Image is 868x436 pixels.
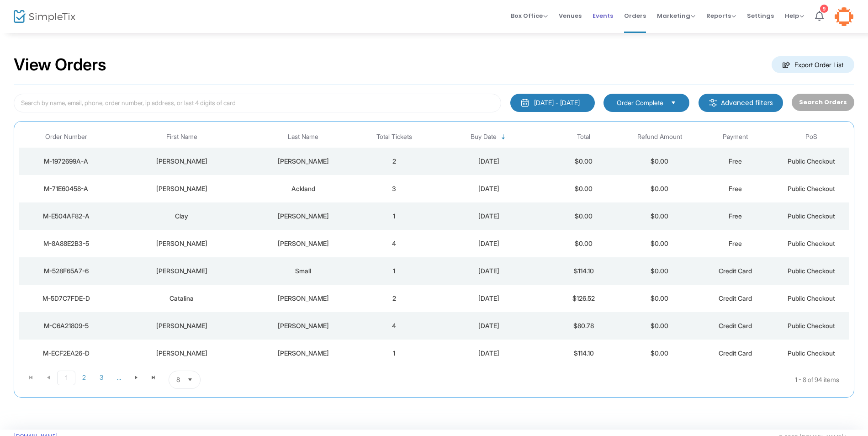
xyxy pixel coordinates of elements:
[356,340,432,367] td: 1
[252,349,354,358] div: Heim
[434,157,544,166] div: 8/22/2025
[176,375,180,384] span: 8
[788,157,835,165] span: Public Checkout
[719,322,752,330] span: Credit Card
[805,133,817,141] span: PoS
[546,126,622,148] th: Total
[127,371,145,384] span: Go to the next page
[21,184,111,193] div: M-71E60458-A
[132,374,140,381] span: Go to the next page
[788,185,835,192] span: Public Checkout
[434,239,544,248] div: 8/22/2025
[729,239,742,247] span: Free
[788,212,835,220] span: Public Checkout
[546,285,622,312] td: $126.52
[291,371,839,389] kendo-pager-info: 1 - 8 of 94 items
[356,175,432,202] td: 3
[471,133,497,141] span: Buy Date
[622,285,698,312] td: $0.00
[57,371,75,385] span: Page 1
[520,98,529,107] img: monthly
[747,4,774,27] span: Settings
[434,212,544,221] div: 8/22/2025
[729,157,742,165] span: Free
[21,212,111,221] div: M-E504AF82-A
[356,312,432,340] td: 4
[719,349,752,357] span: Credit Card
[75,371,93,384] span: Page 2
[252,184,354,193] div: Ackland
[546,230,622,257] td: $0.00
[546,257,622,285] td: $114.10
[434,184,544,193] div: 8/22/2025
[116,157,248,166] div: Brenda
[719,294,752,302] span: Credit Card
[356,285,432,312] td: 2
[788,294,835,302] span: Public Checkout
[356,126,432,148] th: Total Tickets
[820,5,828,13] div: 9
[21,294,111,303] div: M-5D7C7FDE-D
[788,267,835,275] span: Public Checkout
[622,148,698,175] td: $0.00
[788,322,835,330] span: Public Checkout
[21,321,111,330] div: M-C6A21809-5
[166,133,197,141] span: First Name
[434,294,544,303] div: 8/22/2025
[116,349,248,358] div: Abigail
[667,98,680,108] button: Select
[622,340,698,367] td: $0.00
[706,11,736,20] span: Reports
[252,239,354,248] div: Fitzgibbon
[45,133,87,141] span: Order Number
[617,98,663,107] span: Order Complete
[434,349,544,358] div: 8/20/2025
[116,321,248,330] div: Philip Jr
[116,184,248,193] div: Mary
[500,133,507,141] span: Sortable
[534,98,580,107] div: [DATE] - [DATE]
[21,239,111,248] div: M-8A88E2B3-5
[116,239,248,248] div: Patrick
[709,98,718,107] img: filter
[116,266,248,276] div: Curt
[93,371,110,384] span: Page 3
[14,94,501,112] input: Search by name, email, phone, order number, ip address, or last 4 digits of card
[21,266,111,276] div: M-528F65A7-6
[546,340,622,367] td: $114.10
[657,11,695,20] span: Marketing
[434,321,544,330] div: 8/21/2025
[788,239,835,247] span: Public Checkout
[21,349,111,358] div: M-ECF2EA26-D
[252,321,354,330] div: Langford
[719,267,752,275] span: Credit Card
[546,202,622,230] td: $0.00
[14,55,106,75] h2: View Orders
[356,202,432,230] td: 1
[785,11,804,20] span: Help
[356,257,432,285] td: 1
[252,294,354,303] div: Puentes
[288,133,318,141] span: Last Name
[19,126,849,367] div: Data table
[622,175,698,202] td: $0.00
[252,212,354,221] div: Banyai
[21,157,111,166] div: M-1972699A-A
[699,94,783,112] m-button: Advanced filters
[622,202,698,230] td: $0.00
[772,56,854,73] m-button: Export Order List
[116,294,248,303] div: Catalina
[729,212,742,220] span: Free
[593,4,613,27] span: Events
[356,148,432,175] td: 2
[116,212,248,221] div: Clay
[546,312,622,340] td: $80.78
[723,133,748,141] span: Payment
[184,371,196,388] button: Select
[252,266,354,276] div: Small
[624,4,646,27] span: Orders
[622,230,698,257] td: $0.00
[252,157,354,166] div: Beal
[150,374,157,381] span: Go to the last page
[511,11,548,20] span: Box Office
